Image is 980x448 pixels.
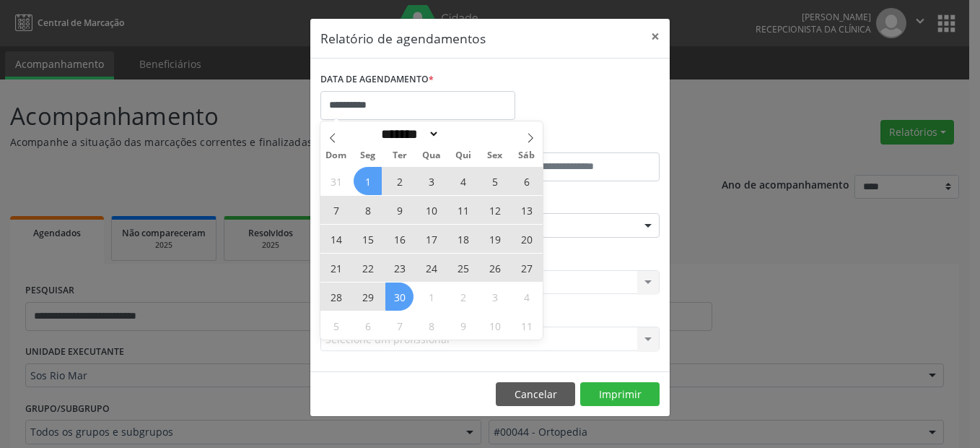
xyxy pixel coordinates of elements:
[494,130,660,152] label: ATÉ
[417,167,445,195] span: Setembro 3, 2025
[449,196,477,224] span: Setembro 11, 2025
[417,254,445,282] span: Setembro 24, 2025
[385,225,414,253] span: Setembro 16, 2025
[479,151,511,160] span: Sex
[481,311,509,340] span: Outubro 10, 2025
[481,167,509,195] span: Setembro 5, 2025
[320,69,434,91] label: DATA DE AGENDAMENTO
[417,311,445,340] span: Outubro 8, 2025
[512,254,541,282] span: Setembro 27, 2025
[481,225,509,253] span: Setembro 19, 2025
[580,382,660,407] button: Imprimir
[385,196,414,224] span: Setembro 9, 2025
[385,254,414,282] span: Setembro 23, 2025
[354,311,382,340] span: Outubro 6, 2025
[322,167,350,195] span: Agosto 31, 2025
[417,196,445,224] span: Setembro 10, 2025
[449,283,477,311] span: Outubro 2, 2025
[481,283,509,311] span: Outubro 3, 2025
[322,311,350,340] span: Outubro 5, 2025
[354,196,382,224] span: Setembro 8, 2025
[511,151,543,160] span: Sáb
[447,151,479,160] span: Qui
[512,225,541,253] span: Setembro 20, 2025
[439,126,487,142] input: Year
[385,167,414,195] span: Setembro 2, 2025
[376,126,439,142] select: Month
[322,225,350,253] span: Setembro 14, 2025
[512,167,541,195] span: Setembro 6, 2025
[352,151,384,160] span: Seg
[416,151,447,160] span: Qua
[449,311,477,340] span: Outubro 9, 2025
[481,254,509,282] span: Setembro 26, 2025
[354,254,382,282] span: Setembro 22, 2025
[385,283,414,311] span: Setembro 30, 2025
[512,311,541,340] span: Outubro 11, 2025
[481,196,509,224] span: Setembro 12, 2025
[449,225,477,253] span: Setembro 18, 2025
[320,29,486,48] h5: Relatório de agendamentos
[449,254,477,282] span: Setembro 25, 2025
[322,254,350,282] span: Setembro 21, 2025
[354,283,382,311] span: Setembro 29, 2025
[641,19,670,54] button: Close
[512,196,541,224] span: Setembro 13, 2025
[322,283,350,311] span: Setembro 28, 2025
[496,382,575,407] button: Cancelar
[322,196,350,224] span: Setembro 7, 2025
[417,283,445,311] span: Outubro 1, 2025
[354,225,382,253] span: Setembro 15, 2025
[417,225,445,253] span: Setembro 17, 2025
[320,151,352,160] span: Dom
[384,151,416,160] span: Ter
[449,167,477,195] span: Setembro 4, 2025
[512,283,541,311] span: Outubro 4, 2025
[385,311,414,340] span: Outubro 7, 2025
[354,167,382,195] span: Setembro 1, 2025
